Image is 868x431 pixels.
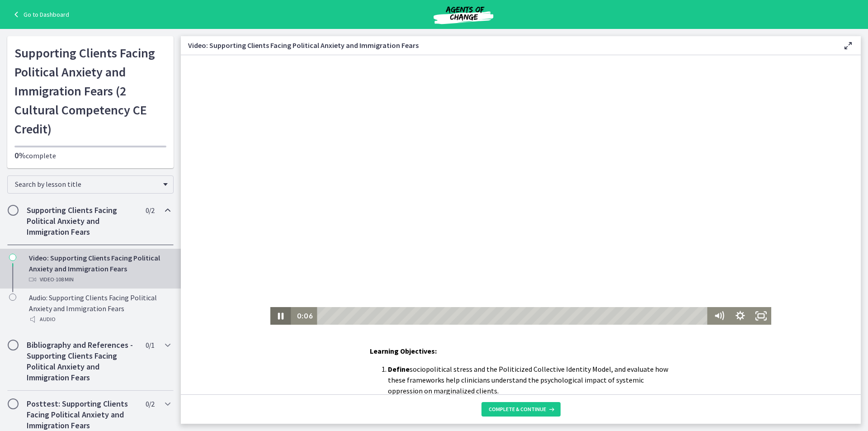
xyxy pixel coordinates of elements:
[14,150,26,161] span: 0%
[11,9,69,20] a: Go to Dashboard
[388,364,672,396] li: sociopolitical stress and the Politicized Collective Identity Model, and evaluate how these frame...
[27,340,137,383] h2: Bibliography and References - Supporting Clients Facing Political Anxiety and Immigration Fears
[570,252,590,270] button: Fullscreen
[14,43,166,138] h1: Supporting Clients Facing Political Anxiety and Immigration Fears (2 Cultural Competency CE Credit)
[489,406,546,413] span: Complete & continue
[146,398,154,409] span: 0 / 2
[549,252,570,270] button: Show settings menu
[27,205,137,237] h2: Supporting Clients Facing Political Anxiety and Immigration Fears
[188,40,828,51] h3: Video: Supporting Clients Facing Political Anxiety and Immigration Fears
[29,292,170,325] div: Audio: Supporting Clients Facing Political Anxiety and Immigration Fears
[29,274,170,285] div: Video
[481,402,561,417] button: Complete & continue
[528,252,549,270] button: Mute
[181,55,861,325] iframe: Video Lesson
[14,150,166,161] p: complete
[146,205,154,216] span: 0 / 2
[409,4,518,25] img: Agents of Change
[29,252,170,285] div: Video: Supporting Clients Facing Political Anxiety and Immigration Fears
[27,398,137,431] h2: Posttest: Supporting Clients Facing Political Anxiety and Immigration Fears
[15,180,159,189] span: Search by lesson title
[370,346,437,355] span: Learning Objectives:
[7,175,174,194] div: Search by lesson title
[388,365,410,374] strong: Define
[146,340,154,350] span: 0 / 1
[54,274,74,285] span: · 108 min
[29,314,170,325] div: Audio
